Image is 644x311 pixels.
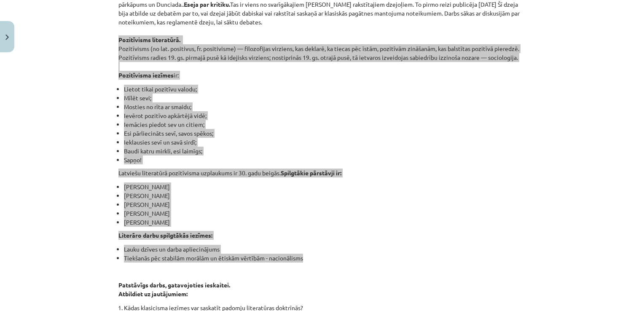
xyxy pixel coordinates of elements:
[124,182,526,191] li: [PERSON_NAME]
[124,245,526,254] li: Lauku dzīves un darba apliecinājums
[124,147,526,155] li: Baudi katru mirkli, esi laimīgs;
[118,169,526,177] p: Latviešu literatūrā pozitīvisma uzplaukums ir 30. gadu beigās.
[124,85,526,94] li: Lietot tikai pozitīvu valodu;
[281,169,341,177] strong: Spilgtākie pārstāvji ir:
[124,191,526,200] li: [PERSON_NAME]
[118,71,174,79] strong: Pozitīvisma iezīmes
[124,138,526,147] li: Ieklausies sevī un savā sirdī;
[118,231,212,239] strong: Literāro darbu spilgtākās iezīmes:
[5,35,9,40] img: icon-close-lesson-0947bae3869378f0d4975bcd49f059093ad1ed9edebbc8119c70593378902aed.svg
[118,281,230,298] strong: Patstāvīgs darbs, gatavojoties ieskaitei. Atbildiet uz jautājumiem:
[124,129,526,138] li: Esi pārliecināts sevī, savos spēkos;
[124,209,526,218] li: [PERSON_NAME]
[124,111,526,120] li: Ievērot pozitīvo apkārtējā vidē;
[124,155,526,164] li: Sapņo!
[124,200,526,209] li: [PERSON_NAME]
[184,0,230,8] strong: Eseja par kritiku.
[124,102,526,111] li: Mosties no rīta ar smaidu;
[124,218,526,227] li: [PERSON_NAME]
[118,36,180,43] strong: Pozitīvisms literatūrā.
[124,94,526,102] li: Mīlēt sevi;
[124,120,526,129] li: Iemācies piedot sev un citiem;
[124,254,526,263] li: Tiekšanās pēc stabilām morālām un ētiskām vērtībām - nacionālisms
